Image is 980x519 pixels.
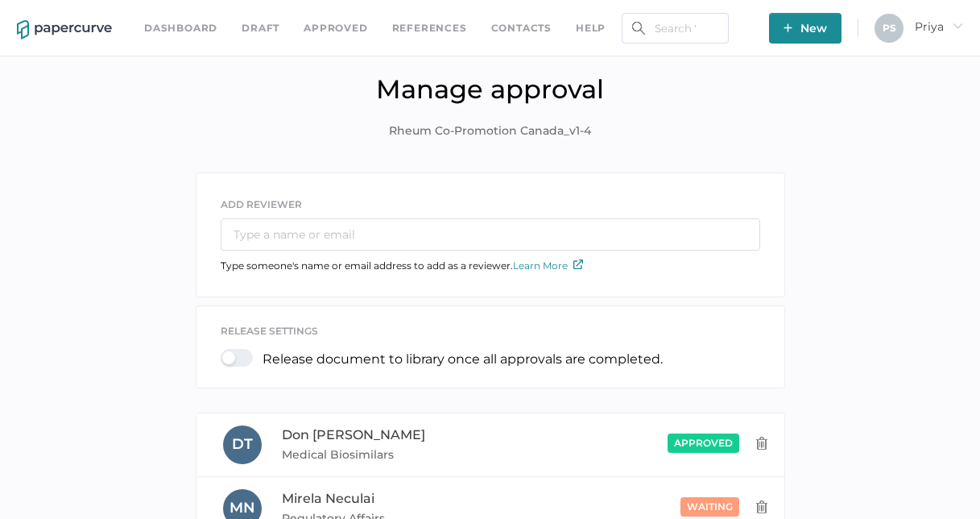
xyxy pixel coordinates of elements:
span: D T [232,435,253,453]
img: external-link-icon.7ec190a1.svg [573,259,583,269]
a: Learn More [513,259,583,272]
span: New [784,13,827,44]
span: release settings [221,325,318,337]
img: search.bf03fe8b.svg [632,22,645,35]
p: Release document to library once all approvals are completed. [263,351,663,367]
span: Mirela Neculai [282,491,374,506]
a: Draft [242,19,279,37]
span: Type someone's name or email address to add as a reviewer. [221,259,583,272]
div: help [576,19,606,37]
span: Don [PERSON_NAME] [282,427,425,442]
img: plus-white.e19ec114.svg [784,23,792,32]
input: Search Workspace [622,13,729,44]
a: Contacts [491,19,552,37]
span: approved [674,437,733,449]
span: Rheum Co-Promotion Canada_v1-4 [389,122,591,140]
img: delete [755,437,768,450]
input: Type a name or email [221,218,760,251]
span: P S [883,22,896,34]
span: waiting [687,500,733,513]
span: M N [229,499,255,517]
span: ADD REVIEWER [221,198,302,210]
h1: Manage approval [12,73,968,105]
i: arrow_right [952,20,963,31]
a: Approved [304,19,367,37]
a: Dashboard [144,19,217,37]
span: Medical Biosimilars [282,445,525,464]
img: delete [755,500,768,513]
span: Priya [915,19,963,34]
img: papercurve-logo-colour.7244d18c.svg [17,20,112,39]
button: New [769,13,841,44]
a: References [392,19,467,37]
